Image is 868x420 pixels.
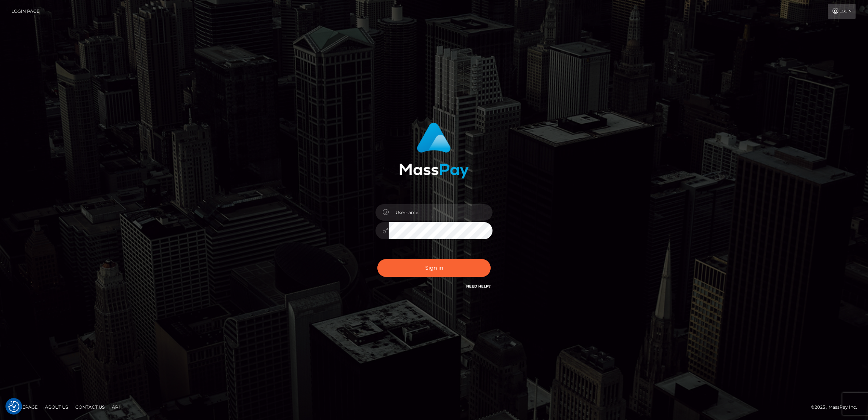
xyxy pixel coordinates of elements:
[8,401,41,413] a: Homepage
[811,403,863,411] div: © 2025 , MassPay Inc.
[11,4,39,19] a: Login Page
[109,401,123,413] a: API
[8,401,19,412] img: Revisit consent button
[8,401,19,412] button: Consent Preferences
[466,284,491,289] a: Need Help?
[72,401,107,413] a: Contact Us
[828,4,856,19] a: Login
[42,401,71,413] a: About Us
[389,204,493,221] input: Username...
[377,259,491,277] button: Sign in
[399,123,469,179] img: MassPay Login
